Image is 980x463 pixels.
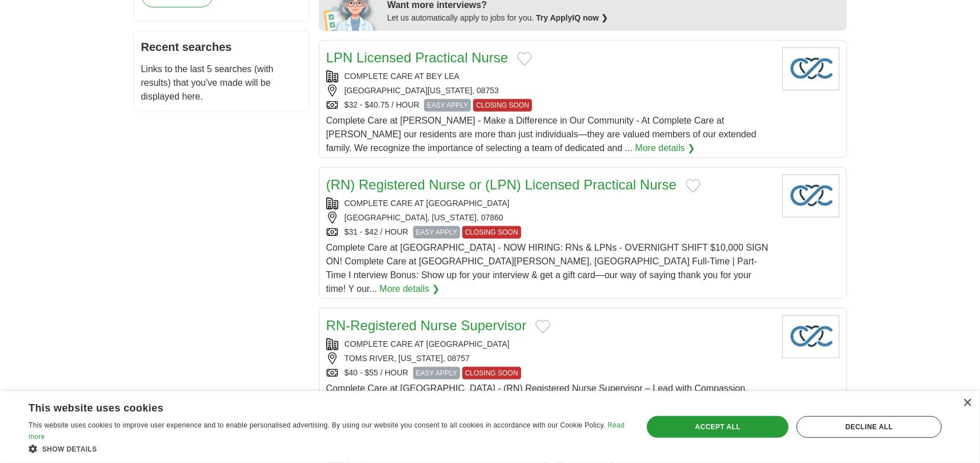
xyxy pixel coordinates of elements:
[647,416,789,438] div: Accept all
[326,116,757,153] span: Complete Care at [PERSON_NAME] - Make a Difference in Our Community - At Complete Care at [PERSON...
[473,99,532,112] span: CLOSING SOON
[536,13,608,22] a: Try ApplyIQ now ❯
[141,62,302,104] p: Links to the last 5 searches (with results) that you've made will be displayed here.
[326,197,773,209] div: COMPLETE CARE AT [GEOGRAPHIC_DATA]
[379,282,439,296] a: More details ❯
[326,367,773,379] div: $40 - $55 / HOUR
[29,398,596,415] div: This website uses cookies
[782,315,839,358] img: Company logo
[326,85,773,97] div: [GEOGRAPHIC_DATA][US_STATE], 08753
[413,226,460,239] span: EASY APPLY
[635,141,695,155] a: More details ❯
[326,212,773,224] div: [GEOGRAPHIC_DATA], [US_STATE], 07860
[326,50,509,65] a: LPN Licensed Practical Nurse
[326,383,767,421] span: Complete Care at [GEOGRAPHIC_DATA] - (RN) Registered Nurse Supervisor – Lead with Compassion, Ele...
[462,226,521,239] span: CLOSING SOON
[387,12,840,24] div: Let us automatically apply to jobs for you.
[686,179,701,193] button: Add to favorite jobs
[326,353,773,365] div: TOMS RIVER, [US_STATE], 08757
[413,367,460,379] span: EASY APPLY
[326,99,773,112] div: $32 - $40.75 / HOUR
[326,177,677,192] a: (RN) Registered Nurse or (LPN) Licensed Practical Nurse
[782,175,839,217] img: Company logo
[29,421,606,429] span: This website uses cookies to improve user experience and to enable personalised advertising. By u...
[326,338,773,350] div: COMPLETE CARE AT [GEOGRAPHIC_DATA]
[29,443,625,454] div: Show details
[797,416,942,438] div: Decline all
[42,445,97,453] span: Show details
[326,226,773,239] div: $31 - $42 / HOUR
[517,52,532,66] button: Add to favorite jobs
[326,70,773,82] div: COMPLETE CARE AT BEY LEA
[462,367,521,379] span: CLOSING SOON
[141,38,302,56] h2: Recent searches
[782,48,839,90] img: Company logo
[535,320,550,334] button: Add to favorite jobs
[326,318,527,333] a: RN-Registered Nurse Supervisor
[963,399,971,407] div: Close
[424,99,471,112] span: EASY APPLY
[326,243,769,294] span: Complete Care at [GEOGRAPHIC_DATA] - NOW HIRING: RNs & LPNs - OVERNIGHT SHIFT $10,000 SIGN ON! Co...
